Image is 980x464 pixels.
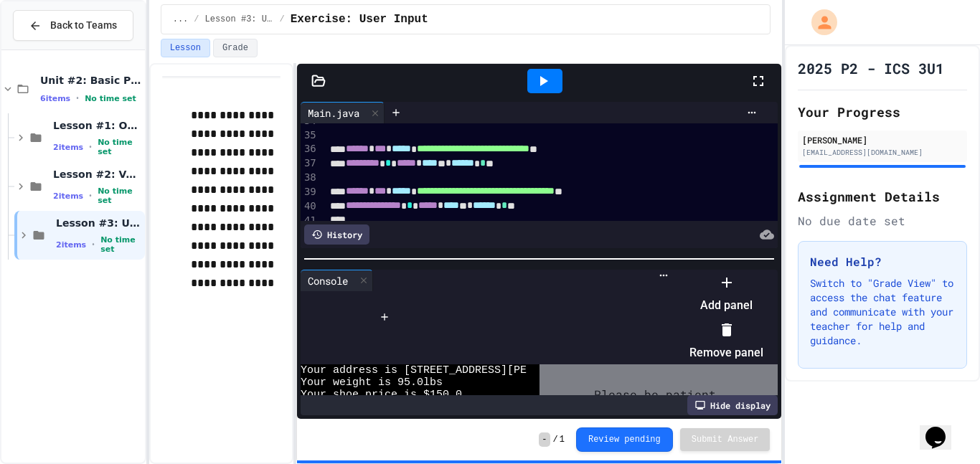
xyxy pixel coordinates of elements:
div: 40 [301,199,319,214]
span: • [89,190,92,202]
span: Submit Answer [692,434,759,445]
div: History [304,224,369,245]
button: Grade [213,39,258,57]
span: • [89,141,92,153]
div: 36 [301,142,319,156]
span: Lesson #2: Variables & Data Types [53,168,142,181]
span: - [539,432,550,447]
div: 37 [301,156,319,171]
span: Your shoe price is $150.0 [301,389,462,401]
span: ... [173,14,189,25]
span: 2 items [53,191,83,201]
button: Back to Teams [13,10,133,41]
span: No time set [98,186,142,205]
span: 2 items [56,240,86,250]
button: Lesson [161,39,210,57]
div: Console [301,273,355,288]
iframe: chat widget [920,407,966,450]
div: Main.java [301,102,385,123]
span: Your weight is 95.0lbs [301,377,443,389]
span: Your address is [STREET_ADDRESS][PERSON_NAME] [301,364,591,377]
span: Lesson #3: User Input [205,14,274,25]
span: / [553,434,558,445]
span: 1 [560,434,565,445]
div: No due date set [798,212,967,229]
h3: Need Help? [810,253,955,270]
h2: Assignment Details [798,186,967,207]
div: 39 [301,185,319,199]
div: 35 [301,128,319,143]
span: No time set [98,138,142,156]
span: 2 items [53,143,83,152]
h1: 2025 P2 - ICS 3U1 [798,58,944,78]
div: Main.java [301,105,367,120]
p: Switch to "Grade View" to access the chat feature and communicate with your teacher for help and ... [810,276,955,348]
div: Hide display [687,395,778,415]
button: Submit Answer [680,428,771,451]
span: No time set [100,235,142,254]
div: My Account [796,6,841,39]
span: 6 items [40,94,70,103]
div: 41 [301,214,319,228]
div: [EMAIL_ADDRESS][DOMAIN_NAME] [802,147,963,158]
li: Remove panel [689,318,763,364]
div: 38 [301,171,319,185]
span: • [92,239,95,250]
span: Unit #2: Basic Programming Concepts [40,74,142,87]
span: / [194,14,199,25]
li: Add panel [689,271,763,317]
span: Back to Teams [50,18,117,33]
div: [PERSON_NAME] [802,133,963,146]
span: Lesson #3: User Input [56,217,142,229]
button: Review pending [576,427,673,452]
h2: Your Progress [798,102,967,122]
span: • [76,93,79,104]
span: No time set [85,94,136,103]
div: Please be patient, this may take a few minutes. [554,364,764,459]
div: Console [301,270,373,291]
span: Lesson #1: Output/Output Formatting [53,119,142,132]
span: / [280,14,285,25]
span: Exercise: User Input [291,11,428,28]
